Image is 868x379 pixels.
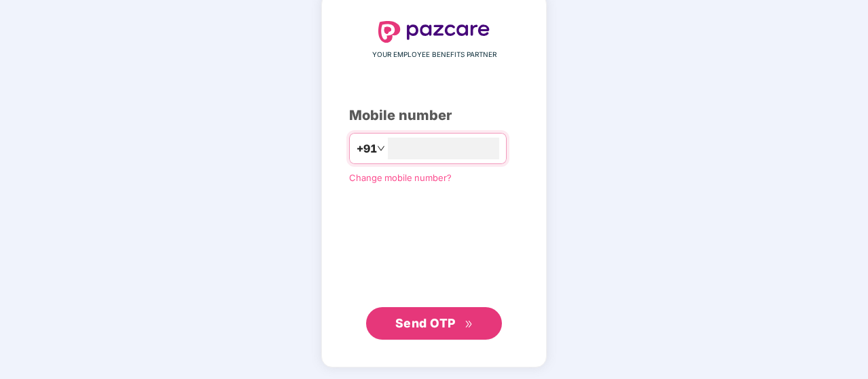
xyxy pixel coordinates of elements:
[349,105,519,126] div: Mobile number
[378,21,490,43] img: logo
[349,172,452,183] a: Change mobile number?
[377,144,385,153] span: down
[372,49,496,60] span: YOUR EMPLOYEE BENEFITS PARTNER
[395,316,456,330] span: Send OTP
[357,140,377,157] span: +91
[465,320,473,329] span: double-right
[366,307,502,340] button: Send OTPdouble-right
